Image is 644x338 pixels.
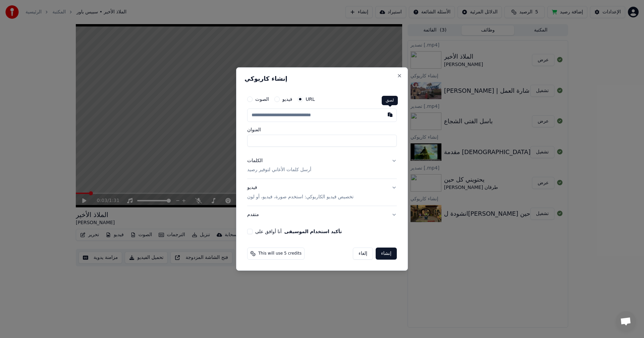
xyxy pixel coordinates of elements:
[247,194,354,200] p: تخصيص فيديو الكاريوكي: استخدم صورة، فيديو، أو لون
[306,97,315,102] label: URL
[382,96,398,105] div: لصق
[247,152,397,179] button: الكلماتأرسل كلمات الأغاني لتوفير رصيد
[247,206,397,223] button: متقدم
[247,185,354,201] div: فيديو
[255,97,269,102] label: الصوت
[245,76,399,82] h2: إنشاء كاريوكي
[284,229,342,234] button: أنا أوافق على
[258,251,302,256] span: This will use 5 credits
[376,248,397,260] button: إنشاء
[247,179,397,206] button: فيديوتخصيص فيديو الكاريوكي: استخدم صورة، فيديو، أو لون
[353,248,373,260] button: إلغاء
[282,97,292,102] label: فيديو
[255,229,342,234] label: أنا أوافق على
[247,127,397,132] label: العنوان
[247,167,311,174] p: أرسل كلمات الأغاني لتوفير رصيد
[247,157,263,164] div: الكلمات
